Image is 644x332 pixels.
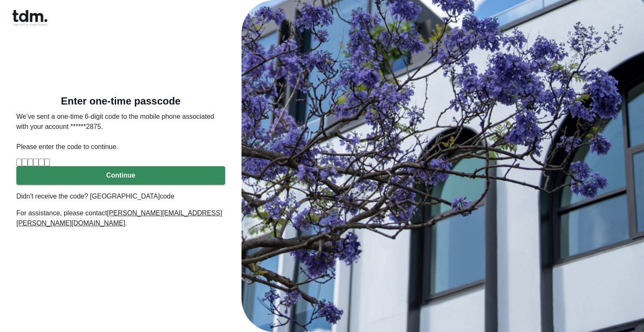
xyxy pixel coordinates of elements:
[22,159,27,166] input: Digit 2
[44,159,50,166] input: Digit 6
[16,209,222,227] u: [PERSON_NAME][EMAIL_ADDRESS][PERSON_NAME][DOMAIN_NAME]
[16,97,225,105] h5: Enter one-time passcode
[16,191,225,201] p: Didn't receive the code? [GEOGRAPHIC_DATA]
[39,159,44,166] input: Digit 5
[16,208,225,228] p: For assistance, please contact .
[28,159,33,166] input: Digit 3
[16,112,225,152] p: We’ve sent a one-time 6-digit code to the mobile phone associated with your account ******2875. P...
[160,193,174,200] a: code
[16,166,225,185] button: Continue
[16,159,22,166] input: Please enter verification code. Digit 1
[33,159,39,166] input: Digit 4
